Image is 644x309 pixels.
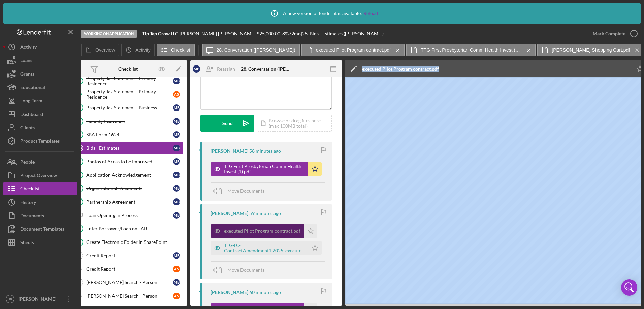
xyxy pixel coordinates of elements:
div: A new version of lenderfit is available. [266,5,378,22]
div: Application Acknowledgement [86,172,173,178]
div: Open Intercom Messenger [621,279,637,296]
div: TTG-LC-ContractAmendment1.2025_executed (1).pdf [224,242,305,253]
label: [PERSON_NAME] Shopping Cart.pdf [552,47,630,53]
div: Dashboard [20,107,43,123]
a: Enter Borrower/Loan on LAR [72,222,184,235]
div: M B [173,252,180,259]
a: Reload [363,11,378,16]
a: Project Overview [3,169,77,182]
button: Educational [3,81,77,94]
div: Credit Report [86,253,173,258]
button: Clients [3,121,77,134]
button: [PERSON_NAME] Shopping Cart.pdf [537,44,644,56]
div: Send [222,115,233,132]
div: Activity [20,40,37,55]
button: Product Templates [3,134,77,148]
div: executed Pilot Program contract.pdf [224,228,300,234]
div: TTG First Presbyterian Comm Health Invest (1).pdf [224,164,305,174]
a: [PERSON_NAME] Search - PersonAS [72,289,184,303]
div: Liability Insurance [86,119,173,124]
button: Mark Complete [586,27,641,40]
button: 28. Conversation ([PERSON_NAME]) [202,44,300,56]
button: Move Documents [211,262,271,278]
label: Activity [135,47,150,53]
div: Product Templates [20,134,60,149]
div: M B [173,172,180,178]
button: Send [200,115,254,132]
span: Move Documents [227,267,264,273]
div: Photos of Areas to be Improved [86,159,173,164]
div: M B [173,279,180,286]
button: Dashboard [3,107,77,121]
button: TTG First Presbyterian Comm Health Invest (1).pdf [406,44,536,56]
button: Document Templates [3,222,77,236]
div: Project Overview [20,169,57,184]
div: M B [173,131,180,138]
button: executed Pilot Program contract.pdf [211,224,317,238]
a: Grants [3,67,77,81]
div: [PERSON_NAME] [211,290,248,295]
button: Checklist [157,44,195,56]
div: $25,000.00 [257,31,282,36]
div: M B [173,198,180,205]
div: Create Electronic Folder in SharePoint [86,239,183,245]
div: Working on Application [81,30,137,38]
a: Application AcknowledgementMB [72,168,184,182]
div: Organizational Documents [86,186,173,191]
div: Clients [20,121,35,136]
div: M B [173,185,180,192]
a: Photos of Areas to be ImprovedMB [72,155,184,168]
a: Property Tax Statement - Primary ResidenceMB [72,74,184,88]
a: Create Electronic Folder in SharePoint [72,235,184,249]
a: Credit ReportMB [72,249,184,262]
button: Sheets [3,236,77,249]
div: [PERSON_NAME] [211,148,248,154]
div: Long-Term [20,94,42,109]
div: 72 mo [289,31,301,36]
button: MBReassign [189,62,242,76]
button: Overview [81,44,119,56]
div: Document Templates [20,222,64,237]
button: Loans [3,54,77,67]
div: M B [193,65,200,73]
div: Loans [20,54,32,69]
a: Property Tax Statement - Primary ResidenceAS [72,88,184,101]
button: HR[PERSON_NAME] [3,292,77,306]
label: 28. Conversation ([PERSON_NAME]) [217,47,295,53]
div: Grants [20,67,34,82]
div: [PERSON_NAME] [PERSON_NAME] | [180,31,257,36]
button: Move Documents [211,183,271,200]
time: 2025-08-12 21:22 [249,290,281,295]
button: Long-Term [3,94,77,107]
a: Organizational DocumentsMB [72,182,184,195]
div: Mark Complete [593,27,625,40]
a: Loan Opening In ProcessMB [72,209,184,222]
a: 28Bids - EstimatesMB [72,141,184,155]
div: SBA Form 1624 [86,132,173,137]
button: TTG First Presbyterian Comm Health Invest (1).pdf [211,162,322,176]
b: Tip Tap Grow LLC [142,31,178,36]
div: [PERSON_NAME] [17,292,61,307]
div: M B [173,145,180,151]
div: People [20,155,35,170]
label: Checklist [171,47,190,53]
div: Property Tax Statement - Primary Residence [86,89,173,100]
div: Reassign [217,62,235,76]
div: Loan Opening In Process [86,213,173,218]
a: Documents [3,209,77,222]
div: Checklist [20,182,40,197]
button: executed Pilot Program contract.pdf [301,44,405,56]
button: Checklist [3,182,77,195]
div: A S [173,91,180,98]
div: Partnership Agreement [86,199,173,205]
div: Property Tax Statement - Business [86,105,173,111]
div: A S [173,266,180,272]
div: Enter Borrower/Loan on LAR [86,226,183,231]
div: | [142,31,180,36]
div: | 28. Bids - Estimates ([PERSON_NAME]) [301,31,384,36]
